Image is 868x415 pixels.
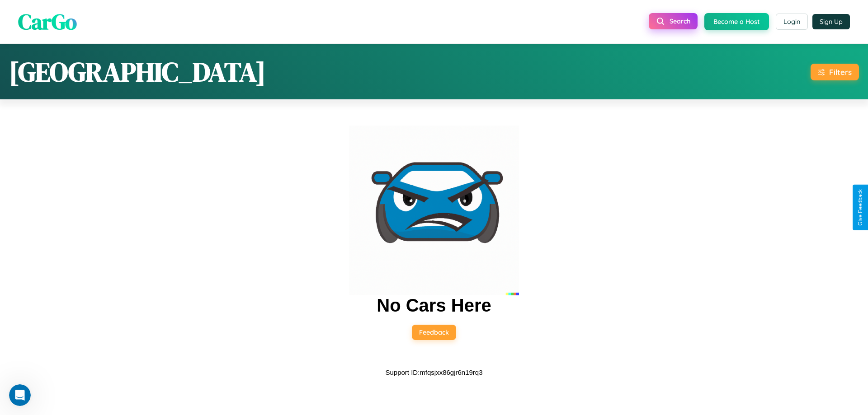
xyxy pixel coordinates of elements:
[349,126,519,295] img: car
[412,325,456,340] button: Feedback
[9,384,31,406] iframe: Intercom live chat
[649,13,698,29] button: Search
[385,366,482,378] p: Support ID: mfqsjxx86gjr6n19rq3
[377,295,491,316] h2: No Cars Here
[812,14,850,29] button: Sign Up
[829,67,852,77] div: Filters
[857,189,863,226] div: Give Feedback
[811,64,859,80] button: Filters
[9,53,266,90] h1: [GEOGRAPHIC_DATA]
[18,7,77,37] span: CarGo
[704,13,769,30] button: Become a Host
[776,14,808,30] button: Login
[670,17,690,25] span: Search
